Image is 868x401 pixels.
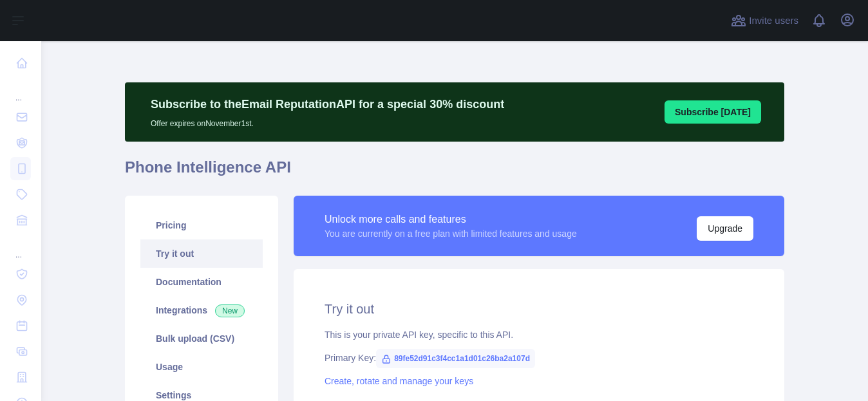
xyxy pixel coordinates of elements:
[151,95,504,113] p: Subscribe to the Email Reputation API for a special 30 % discount
[10,77,31,103] div: ...
[325,328,753,341] div: This is your private API key, specific to this API.
[140,268,263,296] a: Documentation
[140,211,263,239] a: Pricing
[151,113,504,129] p: Offer expires on November 1st.
[325,300,753,318] h2: Try it out
[140,296,263,324] a: Integrations New
[697,216,753,241] button: Upgrade
[325,376,473,386] a: Create, rotate and manage your keys
[140,239,263,268] a: Try it out
[215,304,245,317] span: New
[140,324,263,353] a: Bulk upload (CSV)
[376,349,535,368] span: 89fe52d91c3f4cc1a1d01c26ba2a107d
[728,10,801,31] button: Invite users
[325,227,577,240] div: You are currently on a free plan with limited features and usage
[665,100,761,124] button: Subscribe [DATE]
[325,212,577,227] div: Unlock more calls and features
[325,351,753,364] div: Primary Key:
[140,353,263,381] a: Usage
[125,157,784,188] h1: Phone Intelligence API
[749,14,798,28] span: Invite users
[10,234,31,260] div: ...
